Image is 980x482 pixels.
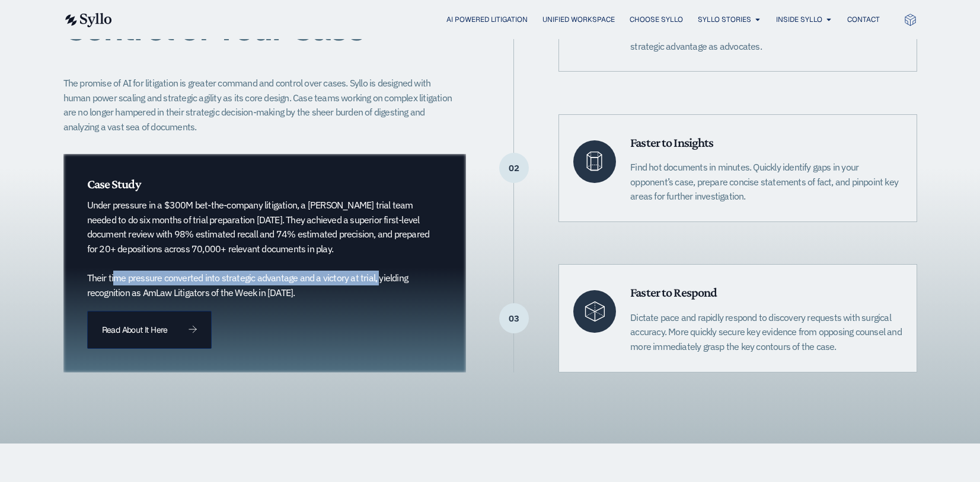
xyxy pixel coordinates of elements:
a: AI Powered Litigation [446,14,528,25]
img: syllo [63,13,112,27]
p: Under pressure in a $300M bet-the-company litigation, a [PERSON_NAME] trial team needed to do six... [87,198,430,300]
a: Contact [847,14,880,25]
p: Dictate pace and rapidly respond to discovery requests with surgical accuracy. More quickly secur... [630,310,902,354]
a: Syllo Stories [698,14,751,25]
span: Faster to Insights [630,135,713,150]
a: Read About It Here [87,311,212,349]
a: Inside Syllo [776,14,822,25]
span: Case Study [87,176,141,191]
p: 02 [499,168,529,169]
a: Choose Syllo [630,14,683,25]
span: Faster to Respond [630,285,717,300]
p: 03 [499,318,529,319]
div: Menu Toggle [136,14,880,25]
p: Find hot documents in minutes. Quickly identify gaps in your opponent’s case, prepare concise sta... [630,160,902,204]
p: The promise of AI for litigation is greater command and control over cases. Syllo is designed wit... [63,76,459,134]
span: Read About It Here [102,326,167,334]
nav: Menu [136,14,880,25]
a: Unified Workspace [542,14,615,25]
